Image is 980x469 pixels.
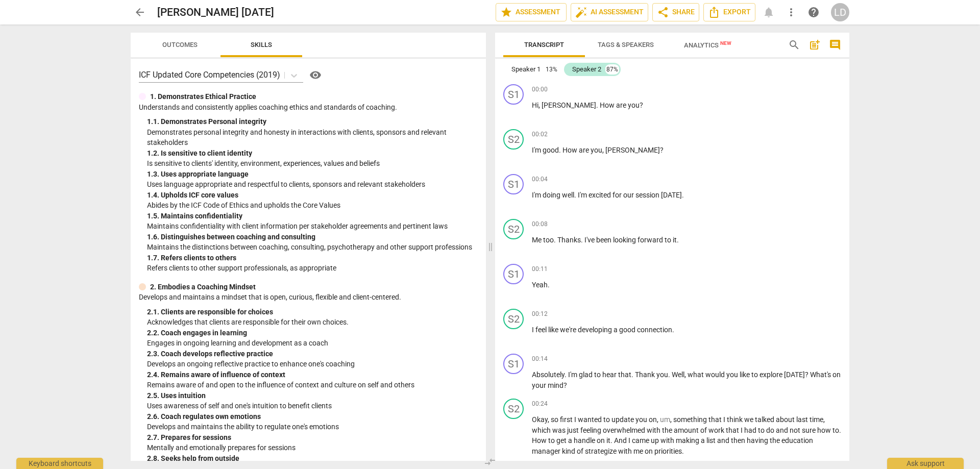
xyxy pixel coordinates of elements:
[832,426,839,434] span: to
[543,236,554,244] span: too
[147,242,478,253] p: Maintains the distinctions between coaching, consulting, psychotherapy and other support professions
[647,426,662,434] span: with
[605,146,660,154] span: [PERSON_NAME]
[584,236,596,244] span: I've
[827,37,843,53] button: Show/Hide comments
[610,436,614,445] span: .
[307,67,324,83] button: Help
[559,146,562,154] span: .
[731,436,747,445] span: then
[611,415,635,424] span: update
[726,426,741,434] span: that
[545,64,558,75] div: 13%
[727,415,744,424] span: think
[150,282,256,292] p: 2. Embodies a Coaching Mindset
[723,415,727,424] span: I
[591,146,602,154] span: you
[147,221,478,232] p: Maintains confidentiality with client information per stakeholder agreements and pertinent laws
[134,6,146,18] span: arrow_back
[677,236,679,244] span: .
[657,6,695,18] span: Share
[660,436,676,445] span: with
[577,447,585,455] span: of
[649,415,657,424] span: on
[720,40,731,46] span: New
[532,265,548,274] span: 00:11
[147,127,478,148] p: Demonstrates personal integrity and honesty in interactions with clients, sponsors and relevant s...
[574,415,578,424] span: I
[619,326,637,334] span: good
[651,436,660,445] span: up
[578,326,614,334] span: developing
[532,130,548,139] span: 00:02
[759,371,784,379] span: explore
[596,101,600,109] span: .
[147,232,478,242] div: 1. 6. Distinguishes between coaching and consulting
[500,6,562,18] span: Assessment
[560,415,574,424] span: first
[726,371,740,379] span: you
[147,453,478,464] div: 2. 8. Seeks help from outside
[605,64,619,75] div: 87%
[147,411,478,422] div: 2. 6. Coach regulates own emotions
[744,426,758,434] span: had
[552,426,567,434] span: was
[807,6,820,18] span: help
[623,191,635,199] span: our
[303,67,324,83] a: Help
[503,309,524,329] div: Change speaker
[788,39,800,51] span: search
[700,426,708,434] span: of
[251,41,272,48] span: Skills
[503,129,524,150] div: Change speaker
[147,169,478,180] div: 1. 3. Uses appropriate language
[532,175,548,184] span: 00:04
[829,39,841,51] span: comment
[785,6,797,18] span: more_vert
[147,211,478,221] div: 1. 5. Maintains confidentiality
[831,3,849,21] button: LD
[631,371,635,379] span: .
[670,415,673,424] span: ,
[614,326,619,334] span: a
[638,236,665,244] span: forward
[618,371,631,379] span: that
[594,371,602,379] span: to
[532,146,543,154] span: I'm
[708,415,723,424] span: that
[147,263,478,274] p: Refers clients to other support professionals, as appropriate
[147,148,478,159] div: 1. 2. Is sensitive to client identity
[637,326,672,334] span: connection
[511,64,541,75] div: Speaker 1
[657,415,660,424] span: ,
[684,41,731,49] span: Analytics
[139,69,280,81] p: ICF Updated Core Competencies (2019)
[162,41,198,48] span: Outcomes
[532,191,543,199] span: I'm
[776,415,796,424] span: about
[532,381,548,389] span: your
[571,3,648,21] button: AI Assessment
[684,371,688,379] span: ,
[567,426,580,434] span: just
[708,6,751,18] span: Export
[633,447,645,455] span: me
[147,390,478,401] div: 2. 5. Uses intuition
[578,191,589,199] span: I'm
[660,146,664,154] span: ?
[532,415,548,424] span: Okay
[806,37,823,53] button: Add summary
[503,399,524,419] div: Change speaker
[554,236,557,244] span: .
[150,91,256,102] p: 1. Demonstrates Ethical Practice
[652,3,699,21] button: Share
[673,415,708,424] span: something
[585,447,618,455] span: strategize
[532,426,552,434] span: which
[580,426,603,434] span: feeling
[562,146,579,154] span: How
[810,371,832,379] span: What's
[532,236,543,244] span: Me
[548,436,556,445] span: to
